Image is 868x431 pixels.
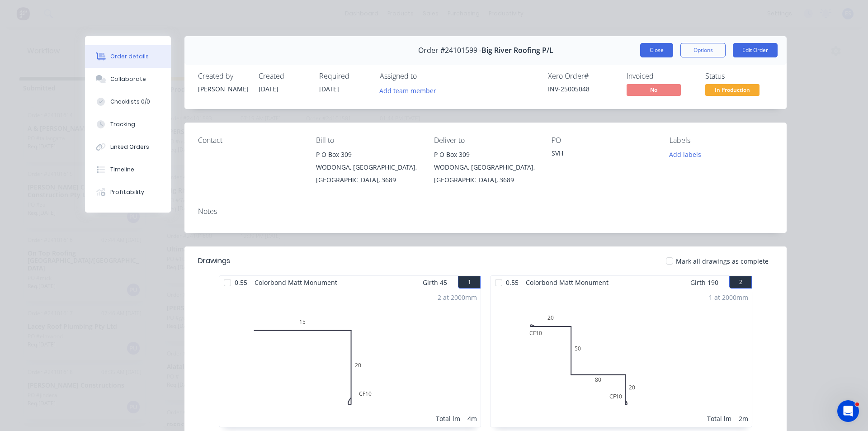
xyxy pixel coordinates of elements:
div: Labels [670,136,773,145]
button: Add labels [665,148,706,161]
button: Linked Orders [85,136,171,158]
span: Girth 190 [690,276,718,289]
button: Timeline [85,158,171,181]
div: P O Box 309 [434,148,538,161]
div: PO [552,136,655,145]
button: 2 [729,276,752,289]
span: Colorbond Matt Monument [251,276,341,289]
button: Add team member [380,84,441,96]
div: 1 at 2000mm [709,293,748,302]
button: Close [640,43,673,57]
div: Notes [198,207,773,216]
div: 4m [467,414,477,423]
div: Collaborate [110,75,146,83]
button: Add team member [375,84,441,96]
div: WODONGA, [GEOGRAPHIC_DATA], [GEOGRAPHIC_DATA], 3689 [434,161,538,186]
span: [DATE] [259,85,278,93]
div: 2m [739,414,748,423]
button: 1 [458,276,481,289]
iframe: Intercom live chat [837,400,859,422]
div: Assigned to [380,72,470,81]
div: INV-25005048 [548,84,616,94]
span: 0.55 [231,276,251,289]
span: Big River Roofing P/L [481,46,553,55]
span: Order #24101599 - [418,46,481,55]
span: [DATE] [319,85,339,93]
div: Status [705,72,773,81]
button: Collaborate [85,68,171,90]
div: Total lm [707,414,731,423]
span: Girth 45 [423,276,447,289]
div: Linked Orders [110,143,149,151]
span: Mark all drawings as complete [676,256,769,266]
div: Checklists 0/0 [110,98,150,106]
button: Order details [85,45,171,68]
button: In Production [705,84,759,98]
div: Profitability [110,188,144,196]
div: Invoiced [627,72,694,81]
div: Drawings [198,256,230,266]
div: Deliver to [434,136,538,145]
div: P O Box 309 [316,148,420,161]
div: Created [259,72,308,81]
button: Checklists 0/0 [85,90,171,113]
div: Bill to [316,136,420,145]
span: No [627,84,681,95]
button: Edit Order [733,43,778,57]
span: Colorbond Matt Monument [522,276,612,289]
div: 2 at 2000mm [438,293,477,302]
button: Profitability [85,181,171,204]
div: Total lm [436,414,460,423]
span: In Production [705,84,759,95]
div: WODONGA, [GEOGRAPHIC_DATA], [GEOGRAPHIC_DATA], 3689 [316,161,420,186]
div: Xero Order # [548,72,616,81]
div: SVH [552,148,655,161]
div: Contact [198,136,302,145]
button: Options [680,43,726,57]
div: P O Box 309WODONGA, [GEOGRAPHIC_DATA], [GEOGRAPHIC_DATA], 3689 [316,148,420,186]
div: Timeline [110,166,134,174]
div: [PERSON_NAME] [198,84,248,94]
div: Created by [198,72,248,81]
div: 015CF10202 at 2000mmTotal lm4m [219,289,481,427]
button: Tracking [85,113,171,136]
span: 0.55 [502,276,522,289]
div: P O Box 309WODONGA, [GEOGRAPHIC_DATA], [GEOGRAPHIC_DATA], 3689 [434,148,538,186]
div: Tracking [110,120,135,128]
div: Order details [110,52,149,61]
div: 0CF10205080CF10201 at 2000mmTotal lm2m [491,289,752,427]
div: Required [319,72,369,81]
